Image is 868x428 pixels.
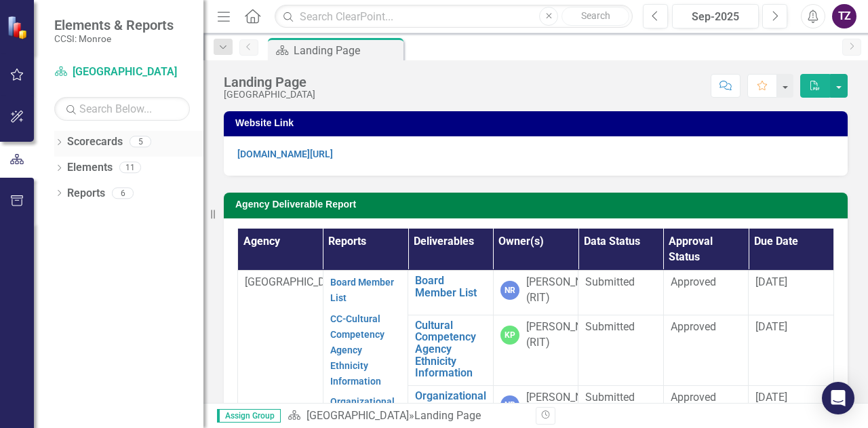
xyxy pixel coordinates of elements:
[755,275,787,288] span: [DATE]
[561,7,629,26] button: Search
[672,4,759,28] button: Sep-2025
[217,409,281,423] span: Assign Group
[275,5,633,28] input: Search ClearPoint...
[415,275,486,298] a: Board Member List
[288,408,526,424] div: »
[224,75,315,90] div: Landing Page
[755,320,787,333] span: [DATE]
[832,4,856,28] button: TZ
[294,42,400,59] div: Landing Page
[581,10,610,21] span: Search
[330,277,394,303] a: Board Member List
[526,319,608,351] div: [PERSON_NAME] (RIT)
[500,395,519,414] div: NR
[671,320,716,333] span: Approved
[755,391,787,404] span: [DATE]
[130,136,151,148] div: 5
[500,326,519,345] div: KP
[415,319,486,379] a: Cultural Competency Agency Ethnicity Information
[585,275,635,288] span: Submitted
[578,315,664,385] td: Double-Click to Edit
[119,162,141,174] div: 11
[307,409,409,422] a: [GEOGRAPHIC_DATA]
[578,271,664,315] td: Double-Click to Edit
[67,134,123,150] a: Scorecards
[414,409,481,422] div: Landing Page
[822,382,854,414] div: Open Intercom Messenger
[330,313,384,386] a: CC-Cultural Competency Agency Ethnicity Information
[500,281,519,300] div: NR
[54,97,190,121] input: Search Below...
[112,187,134,199] div: 6
[663,315,749,385] td: Double-Click to Edit
[245,275,316,290] p: [GEOGRAPHIC_DATA]
[330,396,395,423] a: Organizational Chart
[585,391,635,404] span: Submitted
[671,275,716,288] span: Approved
[235,118,841,128] h3: Website Link
[54,64,190,80] a: [GEOGRAPHIC_DATA]
[235,199,841,210] h3: Agency Deliverable Report
[54,33,174,44] small: CCSI: Monroe
[54,17,174,33] span: Elements & Reports
[526,275,608,306] div: [PERSON_NAME] (RIT)
[415,390,486,414] a: Organizational Chart
[585,320,635,333] span: Submitted
[671,391,716,404] span: Approved
[7,16,31,39] img: ClearPoint Strategy
[67,160,113,176] a: Elements
[677,9,754,25] div: Sep-2025
[408,315,494,385] td: Double-Click to Edit Right Click for Context Menu
[237,149,333,159] a: [DOMAIN_NAME][URL]
[663,271,749,315] td: Double-Click to Edit
[526,390,608,421] div: [PERSON_NAME] (RIT)
[67,186,105,201] a: Reports
[408,271,494,315] td: Double-Click to Edit Right Click for Context Menu
[224,90,315,100] div: [GEOGRAPHIC_DATA]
